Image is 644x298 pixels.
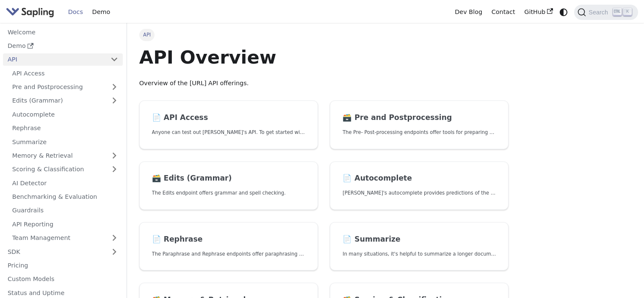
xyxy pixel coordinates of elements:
p: The Pre- Post-processing endpoints offer tools for preparing your text data for ingestation as we... [343,128,496,136]
a: Rephrase [8,122,123,134]
a: Autocomplete [8,108,123,120]
a: Pricing [3,259,123,272]
button: Search (Ctrl+K) [574,5,638,20]
a: 📄️ SummarizeIn many situations, it's helpful to summarize a longer document into a shorter, more ... [330,222,509,271]
a: Memory & Retrieval [8,150,123,162]
button: Switch between dark and light mode (currently system mode) [558,6,570,18]
a: 📄️ RephraseThe Paraphrase and Rephrase endpoints offer paraphrasing for particular styles. [139,222,318,271]
a: Demo [88,6,115,19]
p: Sapling's autocomplete provides predictions of the next few characters or words [343,189,496,197]
p: The Paraphrase and Rephrase endpoints offer paraphrasing for particular styles. [152,250,305,258]
a: Welcome [3,26,123,38]
a: API Access [8,67,123,79]
a: API Reporting [8,218,123,230]
h1: API Overview [139,46,509,69]
h2: Edits (Grammar) [152,174,305,183]
nav: Breadcrumbs [139,29,509,41]
a: Custom Models [3,273,123,285]
a: SDK [3,245,106,258]
a: Team Management [8,232,123,244]
p: In many situations, it's helpful to summarize a longer document into a shorter, more easily diges... [343,250,496,258]
a: 📄️ Autocomplete[PERSON_NAME]'s autocomplete provides predictions of the next few characters or words [330,162,509,210]
h2: Autocomplete [343,174,496,183]
kbd: K [623,8,632,16]
a: Guardrails [8,204,123,217]
a: Demo [3,40,123,52]
a: Sapling.ai [6,6,57,18]
a: AI Detector [8,177,123,189]
span: Search [586,9,613,16]
button: Collapse sidebar category 'API' [106,53,123,66]
p: Overview of the [URL] API offerings. [139,78,509,89]
h2: Summarize [343,235,496,244]
a: Scoring & Classification [8,163,123,175]
a: Benchmarking & Evaluation [8,191,123,203]
a: Contact [487,6,520,19]
button: Expand sidebar category 'SDK' [106,245,123,258]
h2: API Access [152,113,305,123]
p: Anyone can test out Sapling's API. To get started with the API, simply: [152,128,305,136]
a: 📄️ API AccessAnyone can test out [PERSON_NAME]'s API. To get started with the API, simply: [139,100,318,149]
h2: Pre and Postprocessing [343,113,496,123]
p: The Edits endpoint offers grammar and spell checking. [152,189,305,197]
h2: Rephrase [152,235,305,244]
a: Edits (Grammar) [8,95,123,107]
a: Docs [64,6,88,19]
a: 🗃️ Edits (Grammar)The Edits endpoint offers grammar and spell checking. [139,162,318,210]
a: Dev Blog [450,6,486,19]
a: Pre and Postprocessing [8,81,123,93]
a: Summarize [8,136,123,148]
a: API [3,53,106,66]
span: API [139,29,155,41]
a: GitHub [520,6,557,19]
a: 🗃️ Pre and PostprocessingThe Pre- Post-processing endpoints offer tools for preparing your text d... [330,100,509,149]
img: Sapling.ai [6,6,54,18]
